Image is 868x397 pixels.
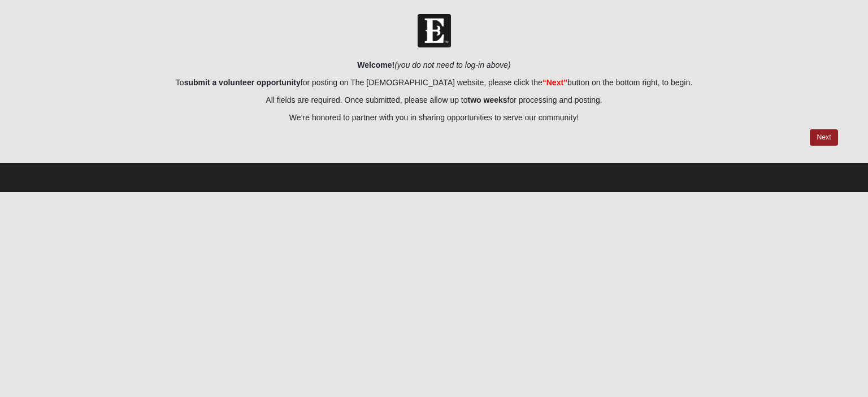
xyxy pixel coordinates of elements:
[468,95,507,104] b: two weeks
[357,60,394,69] b: Welcome!
[418,14,451,47] img: Church of Eleven22 Logo
[542,78,567,87] font: “Next”
[184,78,301,87] b: submit a volunteer opportunity
[30,77,837,89] p: To for posting on The [DEMOGRAPHIC_DATA] website, please click the button on the bottom right, to...
[810,129,837,146] a: Next
[394,60,510,69] i: (you do not need to log-in above)
[30,112,837,124] p: We’re honored to partner with you in sharing opportunities to serve our community!
[30,94,837,106] p: All fields are required. Once submitted, please allow up to for processing and posting.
